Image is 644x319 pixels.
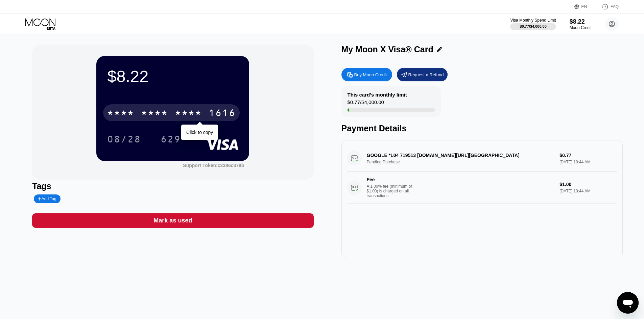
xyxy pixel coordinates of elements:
[397,68,448,81] div: Request a Refund
[367,184,418,198] div: A 1.00% fee (minimum of $1.00) is charged on all transactions
[581,4,587,9] div: EN
[183,163,244,168] div: Support Token:c2386c378b
[570,18,592,25] div: $8.22
[183,163,244,168] div: Support Token: c2386c378b
[107,135,141,145] div: 08/28
[341,124,623,133] div: Payment Details
[348,99,384,108] div: $0.77 / $4,000.00
[34,194,60,203] div: Add Tag
[156,131,186,148] div: 629
[209,108,236,119] div: 1616
[102,131,146,148] div: 08/28
[367,177,414,182] div: Fee
[611,4,619,9] div: FAQ
[570,25,592,30] div: Moon Credit
[510,18,556,30] div: Visa Monthly Spend Limit$0.77/$4,000.00
[595,3,619,10] div: FAQ
[341,68,392,81] div: Buy Moon Credit
[570,18,592,30] div: $8.22Moon Credit
[520,24,547,28] div: $0.77 / $4,000.00
[347,171,617,204] div: FeeA 1.00% fee (minimum of $1.00) is charged on all transactions$1.00[DATE] 10:44 AM
[107,67,238,86] div: $8.22
[559,182,617,187] div: $1.00
[32,181,313,191] div: Tags
[510,18,556,23] div: Visa Monthly Spend Limit
[341,45,433,54] div: My Moon X Visa® Card
[348,92,407,98] div: This card’s monthly limit
[574,3,595,10] div: EN
[186,130,213,135] div: Click to copy
[161,135,181,145] div: 629
[32,213,313,228] div: Mark as used
[153,217,192,224] div: Mark as used
[38,196,56,201] div: Add Tag
[354,72,387,78] div: Buy Moon Credit
[617,292,639,314] iframe: Nút để khởi chạy cửa sổ nhắn tin
[408,72,444,78] div: Request a Refund
[559,189,617,193] div: [DATE] 10:44 AM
